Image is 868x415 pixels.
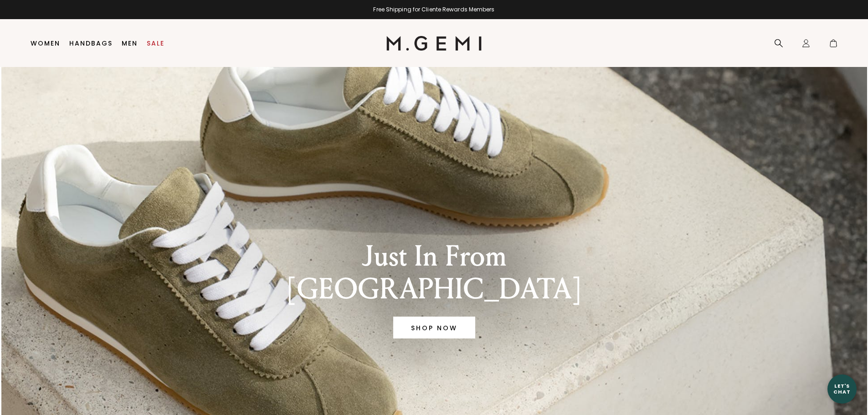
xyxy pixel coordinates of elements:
[147,40,164,47] a: Sale
[31,40,60,47] a: Women
[122,40,138,47] a: Men
[69,40,113,47] a: Handbags
[827,383,857,395] div: Let's Chat
[393,317,475,338] a: Banner primary button
[386,36,482,51] img: M.Gemi
[276,240,592,306] div: Just In From [GEOGRAPHIC_DATA]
